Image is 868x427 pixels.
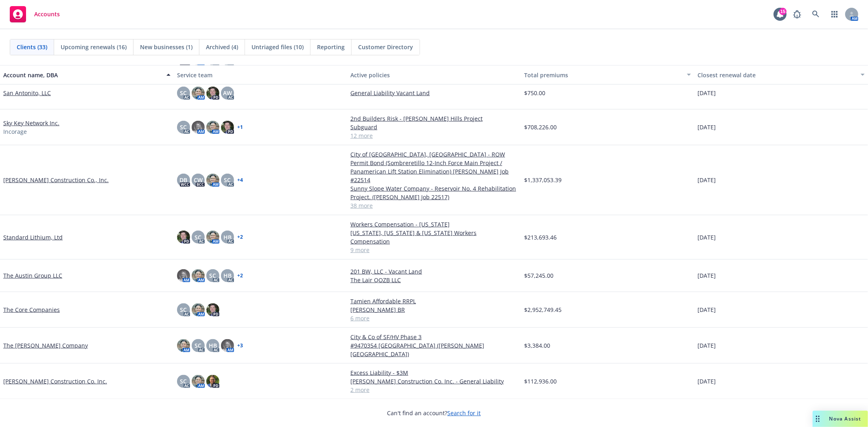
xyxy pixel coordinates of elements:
[350,184,518,201] a: Sunny Slope Water Company - Reservoir No. 4 Rehabilitation Project. ([PERSON_NAME] Job 22517)
[350,71,518,79] div: Active policies
[180,305,187,314] span: SC
[17,43,47,51] span: Clients (33)
[521,65,695,85] button: Total premiums
[829,415,861,422] span: Nova Assist
[813,411,868,427] button: Nova Assist
[223,271,232,280] span: HB
[195,233,201,242] span: SC
[826,6,843,22] a: Switch app
[237,273,243,278] a: + 2
[350,131,518,140] a: 12 more
[697,71,856,79] div: Closest renewal date
[3,71,162,79] div: Account name, DBA
[694,65,868,85] button: Closest renewal date
[192,121,205,134] img: photo
[3,89,51,97] a: San Antonito, LLC
[697,271,716,280] span: [DATE]
[697,233,716,242] span: [DATE]
[350,305,518,314] a: [PERSON_NAME] BR
[350,333,518,341] a: City & Co of SF/HV Phase 3
[221,339,234,352] img: photo
[524,89,545,97] span: $750.00
[192,303,205,316] img: photo
[524,233,557,242] span: $213,693.46
[350,114,518,123] a: 2nd Builders Risk - [PERSON_NAME] Hills Project
[177,269,190,282] img: photo
[251,43,304,51] span: Untriaged files (10)
[808,6,824,22] a: Search
[448,409,481,417] a: Search for it
[221,121,234,134] img: photo
[350,267,518,276] a: 201 BW, LLC - Vacant Land
[237,235,243,240] a: + 2
[697,341,716,350] span: [DATE]
[524,377,557,386] span: $112,936.00
[140,43,192,51] span: New businesses (1)
[206,87,219,100] img: photo
[195,341,201,350] span: SC
[209,341,217,350] span: HB
[697,377,716,386] span: [DATE]
[237,343,243,348] a: + 3
[224,176,231,184] span: SC
[237,178,243,183] a: + 4
[347,65,521,85] button: Active policies
[206,375,219,388] img: photo
[192,87,205,100] img: photo
[192,375,205,388] img: photo
[789,6,805,22] a: Report a Bug
[697,89,716,97] span: [DATE]
[350,377,518,386] a: [PERSON_NAME] Construction Co. Inc. - General Liability
[3,127,27,136] span: Incorage
[524,123,557,131] span: $708,226.00
[3,377,107,386] a: [PERSON_NAME] Construction Co. Inc.
[223,233,232,242] span: HB
[813,411,823,427] div: Drag to move
[524,341,550,350] span: $3,384.00
[350,220,518,229] a: Workers Compensation - [US_STATE]
[350,229,518,246] a: [US_STATE], [US_STATE] & [US_STATE] Workers Compensation
[206,231,219,244] img: photo
[524,176,562,184] span: $1,337,053.39
[697,123,716,131] span: [DATE]
[350,150,518,184] a: City of [GEOGRAPHIC_DATA], [GEOGRAPHIC_DATA] - ROW Permit Bond (Sombreretillo 12-Inch Force Main ...
[174,65,348,85] button: Service team
[779,8,787,15] div: 15
[179,176,187,184] span: DB
[206,303,219,316] img: photo
[7,3,63,26] a: Accounts
[3,271,62,280] a: The Austin Group LLC
[180,123,187,131] span: SC
[194,176,203,184] span: CW
[350,201,518,210] a: 38 more
[180,377,187,386] span: SC
[350,341,518,358] a: #9470354 [GEOGRAPHIC_DATA] ([PERSON_NAME][GEOGRAPHIC_DATA])
[350,123,518,131] a: Subguard
[387,409,481,417] span: Can't find an account?
[697,176,716,184] span: [DATE]
[350,246,518,254] a: 9 more
[3,305,60,314] a: The Core Companies
[358,43,413,51] span: Customer Directory
[34,11,60,17] span: Accounts
[177,339,190,352] img: photo
[317,43,345,51] span: Reporting
[3,341,88,350] a: The [PERSON_NAME] Company
[177,71,344,79] div: Service team
[524,305,562,314] span: $2,952,749.45
[206,121,219,134] img: photo
[3,233,63,242] a: Standard Lithium, Ltd
[192,269,205,282] img: photo
[697,305,716,314] span: [DATE]
[350,297,518,305] a: Tamien Affordable RRPL
[237,125,243,130] a: + 1
[350,386,518,394] a: 2 more
[524,71,682,79] div: Total premiums
[524,271,553,280] span: $57,245.00
[177,231,190,244] img: photo
[61,43,127,51] span: Upcoming renewals (16)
